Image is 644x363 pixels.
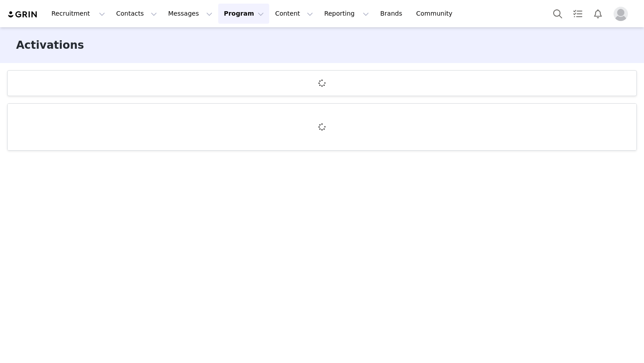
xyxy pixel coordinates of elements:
[319,4,374,24] button: Reporting
[163,4,218,24] button: Messages
[270,4,318,24] button: Content
[411,4,462,24] a: Community
[568,4,588,24] a: Tasks
[548,4,568,24] button: Search
[588,4,608,24] button: Notifications
[7,10,38,19] img: grin logo
[16,37,84,53] h3: Activations
[375,4,410,24] a: Brands
[614,7,628,21] img: placeholder-profile.jpg
[218,4,269,24] button: Program
[608,7,637,21] button: Profile
[46,4,110,24] button: Recruitment
[111,4,162,24] button: Contacts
